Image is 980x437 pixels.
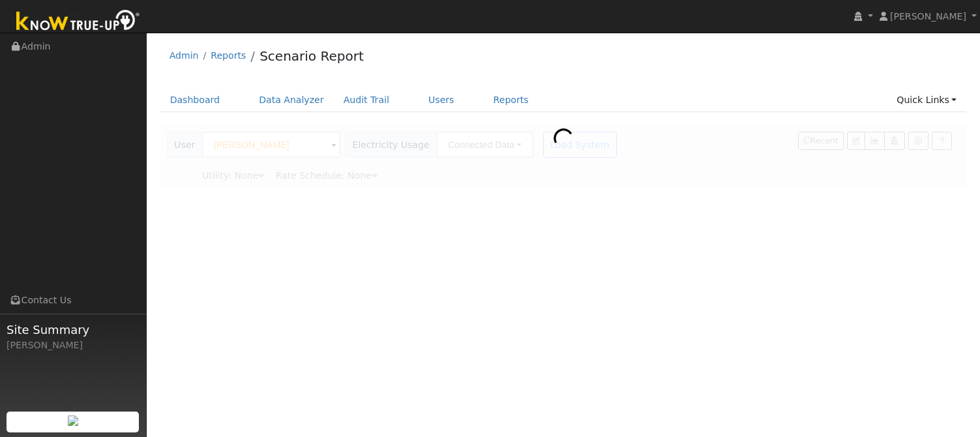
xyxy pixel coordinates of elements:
a: Audit Trail [334,88,399,112]
a: Admin [170,50,199,61]
img: retrieve [68,415,78,426]
a: Quick Links [887,88,966,112]
span: [PERSON_NAME] [890,11,966,22]
div: [PERSON_NAME] [7,339,140,352]
a: Users [419,88,464,112]
span: Site Summary [7,321,140,339]
img: Know True-Up [10,7,147,37]
a: Reports [211,50,246,61]
a: Dashboard [160,88,230,112]
a: Scenario Report [260,48,364,64]
a: Reports [484,88,539,112]
a: Data Analyzer [249,88,334,112]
